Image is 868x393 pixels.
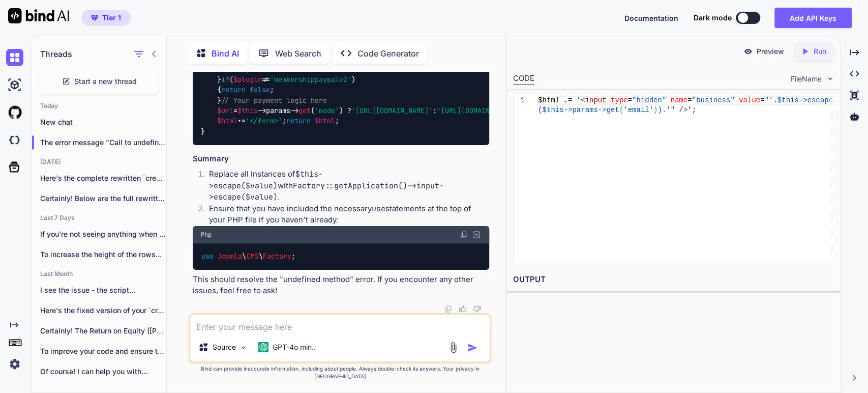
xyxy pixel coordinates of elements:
p: The error message "Call to undefined met... [40,137,166,148]
span: < [581,96,585,104]
p: Certainly! The Return on Equity ([PERSON_NAME]) can... [40,326,166,336]
span: = [687,96,692,104]
p: If you're not seeing anything when you... [40,229,166,239]
span: Start a new thread [74,76,137,87]
p: Web Search [275,47,321,60]
h2: Last Month [32,270,166,278]
img: copy [460,231,468,239]
img: githubLight [6,104,23,121]
p: Bind AI [212,47,239,60]
p: Here's the complete rewritten `createExpensesSheet()` function with... [40,173,166,183]
h1: Threads [40,48,72,60]
img: GPT-4o mini [258,342,268,352]
button: Add API Keys [774,8,852,28]
span: $this [237,106,258,115]
span: $html .= ' [538,96,581,104]
span: Factory [262,252,291,261]
span: 'email' [623,106,653,114]
p: Bind can provide inaccurate information, including about people. Always double-check its answers.... [189,365,491,380]
img: chevron down [826,74,834,83]
span: "'.$this->escape [764,96,832,104]
p: To increase the height of the rows... [40,249,166,260]
span: 'membershippaypalv2' [270,75,351,84]
span: Documentation [624,14,678,22]
span: return [286,117,311,126]
p: Of course! I can help you with... [40,367,166,377]
img: copy [444,305,453,313]
span: return [221,65,246,74]
span: value [739,96,760,104]
span: name [670,96,687,104]
span: Dark mode [694,13,732,23]
span: FileName [791,74,822,84]
p: Source [213,342,236,352]
span: return [221,86,246,95]
img: attachment [447,342,459,353]
img: Bind AI [8,8,69,23]
code: use [372,204,385,214]
li: Replace all instances of with . [201,169,489,203]
span: $this->params->get [542,106,619,114]
img: ai-studio [6,76,23,94]
span: if [221,75,229,84]
h2: [DATE] [32,158,166,166]
span: $plugin [233,75,262,84]
p: This should resolve the "undefined method" error. If you encounter any other issues, feel free to... [193,274,489,297]
code: \ \ ; [201,251,296,262]
img: chat [6,49,23,66]
img: Open in Browser [472,230,481,239]
p: Certainly! Below are the full rewritten `createIncomeSheet`... [40,193,166,204]
span: = [760,96,764,104]
span: use [201,252,214,261]
span: $html [217,117,237,126]
p: Code Generator [357,47,419,60]
span: false [250,86,270,95]
img: settings [6,355,23,373]
p: Here's the fixed version of your `createSensitivityAnalysisSheet`... [40,305,166,316]
h2: Last 7 Days [32,214,166,222]
span: ( [619,106,623,114]
span: Tier 1 [102,13,121,23]
code: $this->escape($value) [209,169,323,191]
span: ) [657,106,662,114]
span: $html [315,117,335,126]
span: Php [201,231,212,239]
h2: OUTPUT [507,268,841,292]
span: Joomla [218,252,242,261]
code: Factory::getApplication()->input->escape($value) [209,181,444,203]
button: Documentation [624,13,678,23]
span: ( [538,106,542,114]
p: Run [814,46,826,57]
img: dislike [473,305,481,313]
p: Preview [757,46,784,57]
span: /> [679,106,687,114]
span: $url [217,106,233,115]
p: New chat [40,117,166,127]
span: input [585,96,606,104]
img: Pick Models [239,343,248,352]
p: To improve your code and ensure that... [40,346,166,356]
span: 'mode' [315,106,339,115]
span: '[URL][DOMAIN_NAME]' [351,106,433,115]
span: '[URL][DOMAIN_NAME]' [437,106,518,115]
img: like [459,305,467,313]
button: premiumTier 1 [81,10,131,26]
img: preview [743,47,753,56]
span: "business" [692,96,734,104]
span: // Your payment logic here [221,96,327,105]
li: Ensure that you have included the necessary statements at the top of your PHP file if you haven't... [201,203,489,226]
span: '</form>' [246,117,282,126]
span: CMS [246,252,258,261]
p: I see the issue - the script... [40,285,166,295]
img: darkCloudIdeIcon [6,131,23,149]
h3: Summary [193,153,489,165]
span: '; [687,106,696,114]
div: 1 [513,96,525,105]
img: premium [91,15,98,21]
h2: Today [32,102,166,110]
span: .'" [662,106,674,114]
span: type [611,96,628,104]
div: CODE [513,73,534,85]
p: GPT-4o min.. [273,342,316,352]
span: get [298,106,311,115]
